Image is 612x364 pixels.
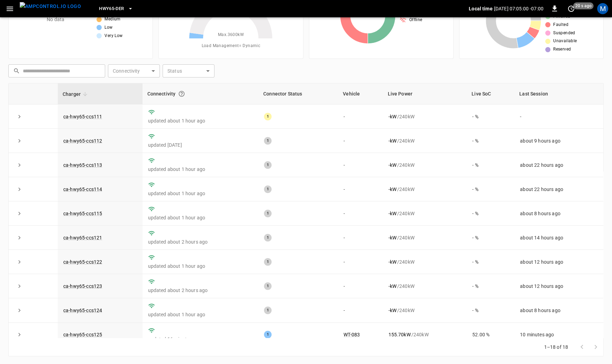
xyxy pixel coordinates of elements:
td: about 12 hours ago [514,250,603,274]
td: about 22 hours ago [514,153,603,177]
p: updated 16 minutes ago [148,336,253,343]
p: updated about 1 hour ago [148,190,253,197]
span: Load Management = Dynamic [202,43,261,49]
div: / 240 kW [388,137,461,144]
p: updated [DATE] [148,142,253,148]
span: Low [104,24,112,31]
div: / 240 kW [388,162,461,169]
span: Unavailable [553,38,577,45]
div: / 240 kW [388,113,461,120]
a: ca-hwy65-ccs122 [63,259,102,265]
th: Live SoC [467,83,514,104]
th: Vehicle [338,83,383,104]
div: 1 [264,258,272,266]
div: 1 [264,161,272,169]
button: expand row [14,184,25,194]
div: 1 [264,307,272,314]
td: - % [467,274,514,298]
a: ca-hwy65-ccs114 [63,186,102,192]
p: - kW [388,210,396,217]
span: Charger [63,90,90,98]
div: 1 [264,210,272,217]
th: Last Session [514,83,603,104]
p: - kW [388,307,396,314]
a: ca-hwy65-ccs123 [63,283,102,289]
button: set refresh interval [566,3,577,14]
td: - % [467,250,514,274]
td: - [338,274,383,298]
button: expand row [14,160,25,170]
div: 1 [264,137,272,145]
button: HWY65-DER [96,2,136,16]
div: / 240 kW [388,283,461,290]
td: about 14 hours ago [514,226,603,250]
p: updated about 1 hour ago [148,117,253,124]
span: Max. 3600 kW [218,31,244,38]
button: Connection between the charger and our software. [175,88,188,100]
td: - [514,104,603,129]
img: ampcontrol.io logo [20,2,81,11]
td: about 8 hours ago [514,201,603,226]
span: Medium [104,16,120,23]
td: - % [467,104,514,129]
td: about 12 hours ago [514,274,603,298]
span: Faulted [553,21,568,28]
a: ca-hwy65-ccs121 [63,235,102,240]
button: expand row [14,257,25,267]
td: - [338,153,383,177]
td: 10 minutes ago [514,323,603,347]
td: - [338,177,383,201]
span: Offline [409,17,422,24]
button: expand row [14,136,25,146]
th: Live Power [383,83,467,104]
a: ca-hwy65-ccs115 [63,211,102,216]
p: No data [47,16,64,23]
div: 1 [264,113,272,120]
th: Connector Status [258,83,338,104]
span: Suspended [553,30,575,37]
p: - kW [388,137,396,144]
td: 52.00 % [467,323,514,347]
div: 1 [264,331,272,338]
div: / 240 kW [388,258,461,265]
p: - kW [388,258,396,265]
div: / 240 kW [388,331,461,338]
p: 155.70 kW [388,331,410,338]
span: 20 s ago [573,2,594,9]
p: updated about 2 hours ago [148,238,253,245]
td: about 22 hours ago [514,177,603,201]
a: ca-hwy65-ccs113 [63,162,102,168]
span: Very Low [104,33,122,39]
span: Reserved [553,46,571,53]
td: - % [467,201,514,226]
td: - [338,298,383,322]
p: - kW [388,186,396,193]
p: - kW [388,162,396,169]
div: / 240 kW [388,210,461,217]
td: - % [467,177,514,201]
div: 1 [264,282,272,290]
p: - kW [388,283,396,290]
p: updated about 1 hour ago [148,263,253,270]
td: - % [467,153,514,177]
a: ca-hwy65-ccs124 [63,308,102,313]
p: - kW [388,234,396,241]
div: / 240 kW [388,307,461,314]
a: ca-hwy65-ccs112 [63,138,102,144]
button: expand row [14,233,25,243]
div: / 240 kW [388,186,461,193]
p: updated about 2 hours ago [148,287,253,294]
td: - % [467,129,514,153]
td: - [338,129,383,153]
a: ca-hwy65-ccs125 [63,332,102,337]
a: WT-083 [344,332,360,337]
button: expand row [14,208,25,219]
td: - [338,104,383,129]
button: expand row [14,281,25,291]
div: 1 [264,234,272,242]
div: profile-icon [597,3,608,14]
p: - kW [388,113,396,120]
button: expand row [14,305,25,316]
p: 1–18 of 18 [544,344,568,351]
p: updated about 1 hour ago [148,214,253,221]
